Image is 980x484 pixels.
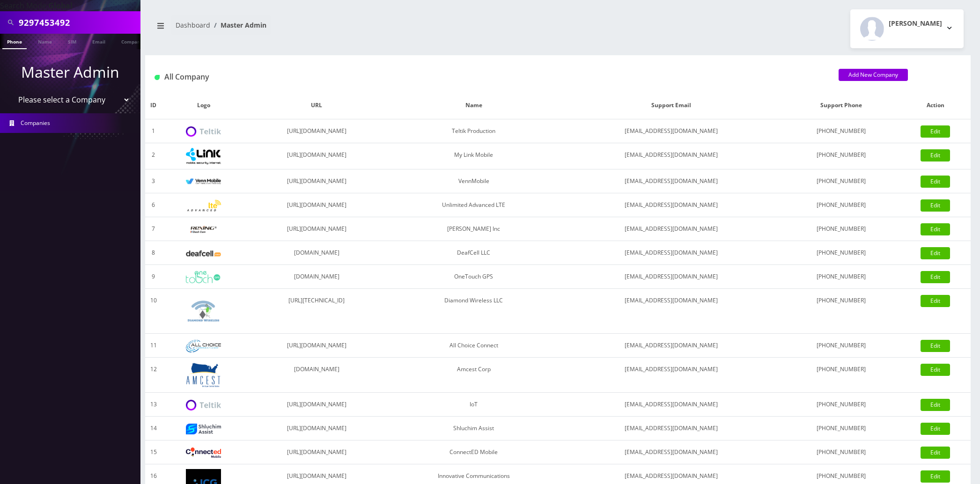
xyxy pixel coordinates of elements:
td: [PHONE_NUMBER] [783,169,900,193]
a: Dashboard [176,21,210,29]
td: [EMAIL_ADDRESS][DOMAIN_NAME] [560,265,783,289]
td: 2 [145,143,162,169]
td: Shluchim Assist [388,417,560,440]
a: Edit [921,149,950,161]
td: [PHONE_NUMBER] [783,289,900,334]
td: [PHONE_NUMBER] [783,334,900,358]
td: VennMobile [388,169,560,193]
td: IoT [388,393,560,417]
td: 11 [145,334,162,358]
img: OneTouch GPS [186,271,221,283]
th: ID [145,92,162,119]
img: DeafCell LLC [186,250,221,257]
th: Support Phone [783,92,900,119]
li: Master Admin [210,20,266,30]
td: [EMAIL_ADDRESS][DOMAIN_NAME] [560,334,783,358]
td: [EMAIL_ADDRESS][DOMAIN_NAME] [560,119,783,143]
td: [EMAIL_ADDRESS][DOMAIN_NAME] [560,393,783,417]
td: [EMAIL_ADDRESS][DOMAIN_NAME] [560,241,783,265]
th: URL [245,92,387,119]
td: [DOMAIN_NAME] [245,265,387,289]
td: 3 [145,169,162,193]
img: All Company [155,75,160,80]
td: [PHONE_NUMBER] [783,143,900,169]
th: Name [388,92,560,119]
a: Edit [921,447,950,459]
td: [EMAIL_ADDRESS][DOMAIN_NAME] [560,217,783,241]
td: [PHONE_NUMBER] [783,241,900,265]
td: 8 [145,241,162,265]
td: [PHONE_NUMBER] [783,119,900,143]
a: Name [33,34,57,48]
td: [URL][DOMAIN_NAME] [245,393,387,417]
td: [PHONE_NUMBER] [783,217,900,241]
span: Companies [21,119,50,127]
a: Edit [921,125,950,138]
a: Edit [921,423,950,435]
td: [URL][DOMAIN_NAME] [245,334,387,358]
th: Action [900,92,971,119]
nav: breadcrumb [152,15,551,42]
img: My Link Mobile [186,148,221,164]
td: [EMAIL_ADDRESS][DOMAIN_NAME] [560,440,783,464]
td: 10 [145,289,162,334]
td: All Choice Connect [388,334,560,358]
td: [EMAIL_ADDRESS][DOMAIN_NAME] [560,193,783,217]
a: Edit [921,247,950,259]
img: Unlimited Advanced LTE [186,200,221,212]
td: [URL][DOMAIN_NAME] [245,217,387,241]
td: 13 [145,393,162,417]
img: ConnectED Mobile [186,447,221,458]
h1: All Company [155,73,825,81]
td: 1 [145,119,162,143]
td: 7 [145,217,162,241]
th: Logo [162,92,245,119]
img: IoT [186,400,221,411]
td: [EMAIL_ADDRESS][DOMAIN_NAME] [560,169,783,193]
td: [DOMAIN_NAME] [245,358,387,393]
td: [URL][DOMAIN_NAME] [245,417,387,440]
td: [EMAIL_ADDRESS][DOMAIN_NAME] [560,143,783,169]
a: Edit [921,364,950,376]
a: Phone [2,34,27,49]
td: [PHONE_NUMBER] [783,417,900,440]
td: DeafCell LLC [388,241,560,265]
td: [PHONE_NUMBER] [783,265,900,289]
td: [URL][DOMAIN_NAME] [245,169,387,193]
td: 15 [145,440,162,464]
a: Edit [921,470,950,483]
strong: Global [48,0,73,11]
td: 14 [145,417,162,440]
td: Amcest Corp [388,358,560,393]
a: Email [88,34,110,48]
a: Edit [921,340,950,352]
td: [PHONE_NUMBER] [783,193,900,217]
img: All Choice Connect [186,340,221,352]
td: [EMAIL_ADDRESS][DOMAIN_NAME] [560,358,783,393]
td: 12 [145,358,162,393]
td: [PHONE_NUMBER] [783,358,900,393]
td: My Link Mobile [388,143,560,169]
td: Teltik Production [388,119,560,143]
td: [EMAIL_ADDRESS][DOMAIN_NAME] [560,417,783,440]
a: Edit [921,399,950,411]
td: [URL][TECHNICAL_ID] [245,289,387,334]
a: Edit [921,199,950,212]
td: 9 [145,265,162,289]
input: Search All Companies [19,14,138,31]
a: Edit [921,295,950,307]
a: Edit [921,176,950,188]
td: [DOMAIN_NAME] [245,241,387,265]
td: Diamond Wireless LLC [388,289,560,334]
a: Company [117,34,148,48]
td: [PHONE_NUMBER] [783,440,900,464]
img: Rexing Inc [186,225,221,234]
td: OneTouch GPS [388,265,560,289]
h2: [PERSON_NAME] [889,20,942,28]
td: [EMAIL_ADDRESS][DOMAIN_NAME] [560,289,783,334]
td: 6 [145,193,162,217]
img: VennMobile [186,178,221,185]
th: Support Email [560,92,783,119]
a: Edit [921,271,950,283]
td: [URL][DOMAIN_NAME] [245,440,387,464]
